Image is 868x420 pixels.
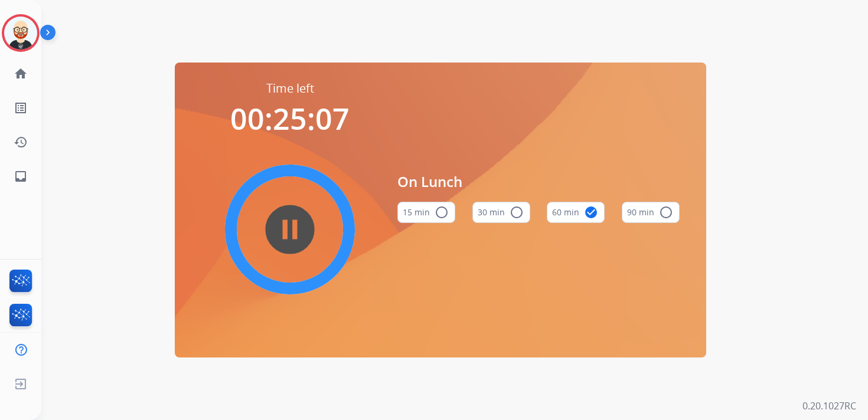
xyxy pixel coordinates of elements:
[397,171,680,192] span: On Lunch
[397,202,455,223] button: 15 min
[266,80,314,97] span: Time left
[622,202,680,223] button: 90 min
[547,202,605,223] button: 60 min
[4,17,37,50] img: avatar
[659,205,673,219] mat-icon: radio_button_unchecked
[472,202,530,223] button: 30 min
[510,205,524,219] mat-icon: radio_button_unchecked
[802,399,856,413] p: 0.20.1027RC
[584,205,598,219] mat-icon: check_circle
[435,205,449,219] mat-icon: radio_button_unchecked
[14,67,28,81] mat-icon: home
[14,169,28,183] mat-icon: inbox
[230,99,350,139] span: 00:25:07
[14,135,28,149] mat-icon: history
[283,222,297,237] mat-icon: pause_circle_filled
[14,101,28,115] mat-icon: list_alt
